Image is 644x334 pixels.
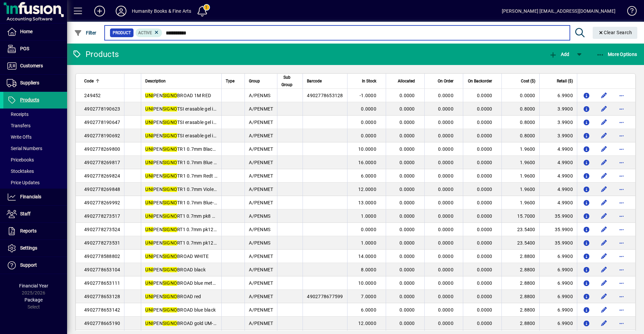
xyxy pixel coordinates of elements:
[249,77,273,85] div: Group
[438,146,453,152] span: 0.0000
[595,48,639,60] button: More Options
[249,187,273,192] span: A/PENMET
[539,303,577,317] td: 6.9900
[596,52,637,57] span: More Options
[3,177,67,188] a: Price Updates
[3,41,67,57] a: POS
[3,109,67,120] a: Receipts
[539,276,577,290] td: 6.9900
[3,223,67,240] a: Reports
[3,75,67,91] a: Suppliers
[599,90,609,101] button: Edit
[599,224,609,235] button: Edit
[521,77,535,85] span: Cost ($)
[20,228,37,233] span: Reports
[84,77,94,85] span: Code
[145,280,153,286] em: UNI
[84,254,120,259] span: 4902778588802
[616,90,627,101] button: More options
[163,254,177,259] em: SIGNO
[84,240,120,246] span: 4902778273531
[501,156,539,169] td: 1.9600
[501,290,539,303] td: 2.8800
[145,267,206,272] span: PEN BROAD black
[84,146,120,152] span: 4902778269800
[438,173,453,179] span: 0.0000
[358,254,376,259] span: 14.0000
[438,240,453,246] span: 0.0000
[539,196,577,209] td: 4.9900
[539,116,577,129] td: 3.9900
[163,106,177,112] em: SIGNO
[249,106,273,112] span: A/PENMET
[249,93,270,98] span: A/PENMS
[438,77,453,85] span: On Order
[136,28,162,37] mat-chip: Activation Status: Active
[438,267,453,272] span: 0.0000
[145,77,166,85] span: Description
[7,146,42,151] span: Serial Numbers
[539,250,577,263] td: 6.9900
[616,264,627,275] button: More options
[84,187,120,192] span: 4902778269848
[501,89,539,102] td: 0.0000
[358,280,376,286] span: 10.0000
[145,173,234,179] span: PEN TR1 0.7mm Redt retractab
[539,129,577,142] td: 3.9900
[622,1,636,23] a: Knowledge Base
[7,123,31,128] span: Transfers
[249,240,270,246] span: A/PENMS
[438,280,453,286] span: 0.0000
[249,133,273,138] span: A/PENMET
[20,245,37,251] span: Settings
[599,144,609,154] button: Edit
[145,146,233,152] span: PEN TR1 0.7mm Black retracta
[438,227,453,232] span: 0.0000
[163,187,177,192] em: SIGNO
[599,305,609,315] button: Edit
[145,227,153,232] em: UNI
[502,6,615,16] div: [PERSON_NAME] [EMAIL_ADDRESS][DOMAIN_NAME]
[616,291,627,302] button: More options
[501,209,539,223] td: 15.7000
[163,267,177,272] em: SIGNO
[84,267,120,272] span: 4902778653104
[138,30,152,35] span: Active
[3,240,67,257] a: Settings
[539,236,577,250] td: 35.9900
[307,77,343,85] div: Barcode
[145,77,217,85] div: Description
[145,307,216,313] span: PEN BROAD blue black
[74,30,97,36] span: Filter
[3,154,67,165] a: Pricebooks
[145,146,153,152] em: UNI
[145,200,153,205] em: UNI
[163,280,177,286] em: SIGNO
[358,160,376,165] span: 16.0000
[361,213,376,219] span: 1.0000
[226,77,240,85] div: Type
[599,197,609,208] button: Edit
[361,240,376,246] span: 1.0000
[163,133,177,138] em: SIGNO
[501,303,539,317] td: 2.8800
[477,213,492,219] span: 0.0000
[3,58,67,74] a: Customers
[438,294,453,299] span: 0.0000
[438,93,453,98] span: 0.0000
[249,254,273,259] span: A/PENMET
[477,294,492,299] span: 0.0000
[3,206,67,222] a: Staff
[616,278,627,288] button: More options
[616,104,627,114] button: More options
[163,160,177,165] em: SIGNO
[84,133,120,138] span: 4902778190692
[599,117,609,128] button: Edit
[399,254,415,259] span: 0.0000
[145,187,153,192] em: UNI
[145,307,153,313] em: UNI
[438,120,453,125] span: 0.0000
[110,5,132,17] button: Profile
[477,160,492,165] span: 0.0000
[145,280,221,286] span: PEN BROAD blue metallic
